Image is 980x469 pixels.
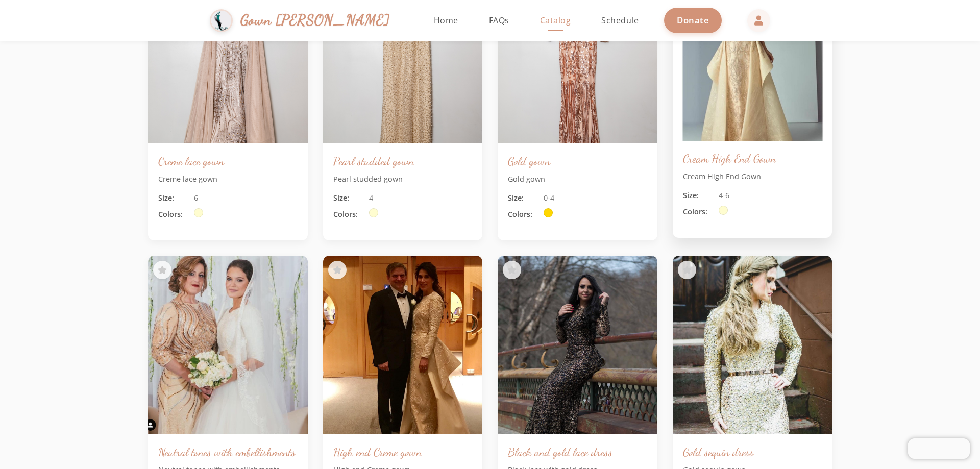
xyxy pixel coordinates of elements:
p: Gold gown [508,174,647,185]
img: Black and gold lace dress [498,256,657,434]
h3: Neutral tones with embellishments [158,445,298,459]
span: Schedule [601,15,639,26]
span: 4 [369,192,373,204]
iframe: Chatra live chat [908,438,970,459]
h3: Gold gown [508,154,647,168]
img: Gown Gmach Logo [210,9,233,32]
img: Gold sequin dress [673,256,832,434]
a: Gown [PERSON_NAME] [210,7,400,35]
span: Donate [677,14,709,26]
span: Colors: [333,209,364,220]
p: Pearl studded gown [333,174,473,185]
span: FAQs [489,15,509,26]
h3: Cream High End Gown [683,151,822,166]
span: Home [434,15,458,26]
span: Colors: [158,209,189,220]
span: Catalog [540,15,571,26]
span: Size: [683,190,714,201]
img: High end Creme gown [323,256,483,434]
span: Size: [333,192,364,204]
h3: High end Creme gown [333,445,473,459]
p: Cream High End Gown [683,171,822,182]
span: Gown [PERSON_NAME] [240,9,390,31]
span: 4-6 [719,190,729,201]
span: Size: [508,192,538,204]
p: Creme lace gown [158,174,298,185]
span: 0-4 [544,192,554,204]
span: Size: [158,192,189,204]
span: 6 [194,192,198,204]
h3: Black and gold lace dress [508,445,647,459]
h3: Pearl studded gown [333,154,473,168]
span: Colors: [683,206,714,217]
a: Donate [664,8,722,33]
img: Neutral tones with embellishments [148,256,308,434]
h3: Gold sequin dress [683,445,822,459]
span: Colors: [508,209,538,220]
h3: Creme lace gown [158,154,298,168]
